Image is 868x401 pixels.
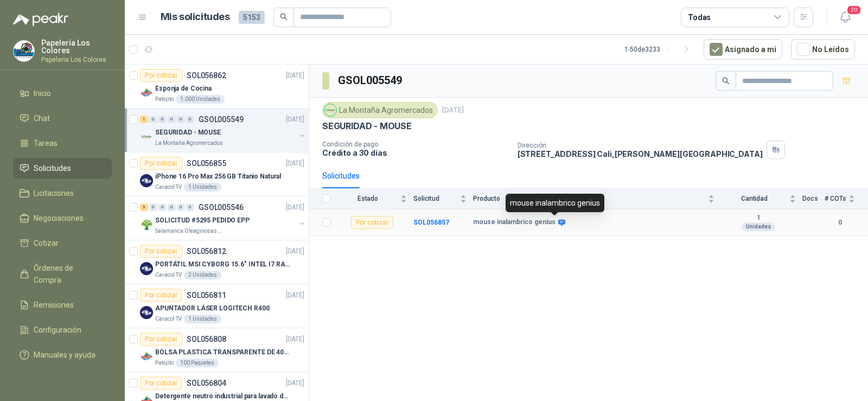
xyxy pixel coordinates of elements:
a: 5 0 0 0 0 0 GSOL005546[DATE] Company LogoSOLICITUD #5295 PEDIDO EPPSalamanca Oleaginosas SAS [140,201,307,235]
img: Company Logo [140,218,153,231]
p: Papelería Los Colores [41,39,112,54]
a: Chat [13,108,112,129]
img: Company Logo [140,262,153,275]
div: Por cotizar [140,377,182,390]
p: [DATE] [286,71,304,81]
p: Dirección [518,142,763,149]
div: Por cotizar [140,245,182,258]
div: Por cotizar [351,216,393,229]
p: SOL056812 [187,247,226,255]
div: 0 [149,116,157,123]
a: Por cotizarSOL056811[DATE] Company LogoAPUNTADOR LÁSER LOGITECH R400Caracol TV1 Unidades [125,284,309,328]
img: Company Logo [14,41,34,61]
button: 20 [835,8,855,27]
div: 0 [177,203,185,211]
span: Cantidad [721,195,787,202]
div: Por cotizar [140,289,182,302]
p: SEGURIDAD - MOUSE [155,128,221,138]
th: Estado [337,188,413,209]
p: Caracol TV [155,315,182,323]
a: Cotizar [13,233,112,253]
a: 1 0 0 0 0 0 GSOL005549[DATE] Company LogoSEGURIDAD - MOUSELa Montaña Agromercados [140,113,307,148]
span: Configuración [34,324,81,336]
a: Por cotizarSOL056808[DATE] Company LogoBOLSA PLASTICA TRANSPARENTE DE 40*60 CMSPatojito100 Paquetes [125,328,309,372]
p: [DATE] [286,202,304,213]
img: Company Logo [140,174,153,187]
p: [DATE] [286,334,304,345]
img: Company Logo [324,104,336,116]
img: Logo peakr [13,13,68,26]
div: 1 - 50 de 3233 [624,41,695,58]
p: APUNTADOR LÁSER LOGITECH R400 [155,303,270,314]
a: Órdenes de Compra [13,258,112,290]
a: Inicio [13,83,112,104]
span: Licitaciones [34,187,74,199]
div: 5 [140,203,148,211]
div: 0 [186,203,194,211]
p: SOL056855 [187,160,226,167]
a: Configuración [13,320,112,340]
button: Asignado a mi [704,39,782,60]
th: Docs [802,188,825,209]
p: SOL056808 [187,335,226,343]
span: # COTs [825,195,846,202]
p: Salamanca Oleaginosas SAS [155,227,224,235]
p: Papeleria Los Colores [41,56,112,63]
div: 0 [168,116,176,123]
a: Manuales y ayuda [13,345,112,365]
button: No Leídos [791,39,855,60]
span: Estado [337,195,398,202]
div: 1.000 Unidades [176,95,225,104]
span: search [722,77,730,85]
h3: GSOL005549 [338,72,404,89]
th: Cantidad [721,188,802,209]
div: 0 [177,116,185,123]
span: Cotizar [34,237,59,249]
p: PORTÁTIL MSI CYBORG 15.6" INTEL I7 RAM 32GB - 1 TB / Nvidia GeForce RTX 4050 [155,259,290,270]
div: 0 [158,116,167,123]
a: Por cotizarSOL056862[DATE] Company LogoEsponja de CocinaPatojito1.000 Unidades [125,65,309,109]
a: Por cotizarSOL056855[DATE] Company LogoiPhone 16 Pro Max 256 GB Titanio NaturalCaracol TV1 Unidades [125,152,309,196]
p: BOLSA PLASTICA TRANSPARENTE DE 40*60 CMS [155,347,290,358]
p: Crédito a 30 días [322,148,509,157]
p: SOL056862 [187,72,226,79]
p: [DATE] [286,114,304,125]
div: Todas [688,11,711,23]
span: Remisiones [34,299,74,311]
a: Negociaciones [13,208,112,228]
div: Por cotizar [140,333,182,346]
div: Por cotizar [140,69,182,82]
span: Tareas [34,137,58,149]
p: Caracol TV [155,183,182,192]
a: Tareas [13,133,112,154]
div: 0 [186,116,194,123]
div: 1 [140,116,148,123]
span: 20 [846,5,861,15]
div: 1 Unidades [184,183,221,192]
div: Por cotizar [140,157,182,170]
p: SOLICITUD #5295 PEDIDO EPP [155,215,250,226]
p: [DATE] [286,246,304,257]
p: [STREET_ADDRESS] Cali , [PERSON_NAME][GEOGRAPHIC_DATA] [518,149,763,158]
span: Inicio [34,87,51,99]
span: Producto [473,195,706,202]
th: # COTs [825,188,868,209]
img: Company Logo [140,86,153,99]
p: SOL056804 [187,379,226,387]
span: Solicitud [413,195,458,202]
div: Unidades [742,222,775,231]
div: La Montaña Agromercados [322,102,438,118]
b: mouse inalambrico genius [473,218,556,227]
div: 100 Paquetes [176,359,219,367]
b: 1 [721,214,796,222]
img: Company Logo [140,306,153,319]
a: Licitaciones [13,183,112,203]
div: 0 [168,203,176,211]
span: search [280,13,288,21]
a: Remisiones [13,295,112,315]
span: Solicitudes [34,162,71,174]
span: Manuales y ayuda [34,349,95,361]
img: Company Logo [140,350,153,363]
a: Por cotizarSOL056812[DATE] Company LogoPORTÁTIL MSI CYBORG 15.6" INTEL I7 RAM 32GB - 1 TB / Nvidi... [125,240,309,284]
p: [DATE] [442,105,464,116]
